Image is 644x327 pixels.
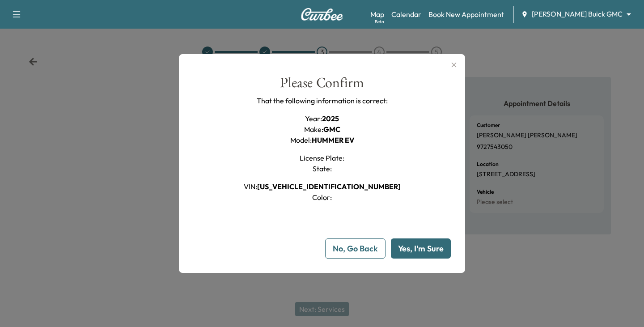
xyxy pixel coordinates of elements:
span: [US_VEHICLE_IDENTIFICATION_NUMBER] [257,182,401,191]
h1: VIN : [244,181,401,192]
div: Please Confirm [280,76,364,96]
h1: License Plate : [300,153,344,163]
span: HUMMER EV [312,136,354,144]
span: GMC [323,125,340,134]
button: Yes, I'm Sure [391,238,451,259]
img: Curbee Logo [301,8,343,21]
span: 2025 [322,114,339,123]
h1: State : [313,163,332,174]
h1: Model : [290,135,354,145]
a: MapBeta [370,9,384,20]
p: That the following information is correct: [257,95,388,106]
a: Book New Appointment [428,9,504,20]
h1: Make : [304,124,340,135]
span: [PERSON_NAME] Buick GMC [532,9,623,19]
h1: Year : [305,113,339,124]
div: Beta [375,18,384,25]
button: No, Go Back [325,238,386,259]
a: Calendar [391,9,421,20]
h1: Color : [312,192,332,203]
